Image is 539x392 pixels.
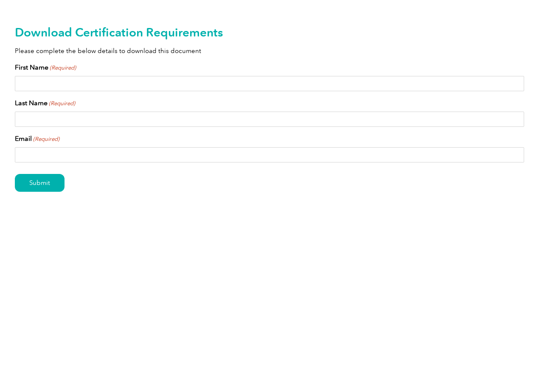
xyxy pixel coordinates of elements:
span: (Required) [49,64,76,72]
label: First Name [15,62,76,73]
span: (Required) [48,99,76,108]
label: Email [15,134,59,144]
label: Last Name [15,98,75,108]
span: (Required) [33,135,60,143]
p: Please complete the below details to download this document [15,46,524,56]
h2: Download Certification Requirements [15,25,524,39]
input: Submit [15,174,65,192]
